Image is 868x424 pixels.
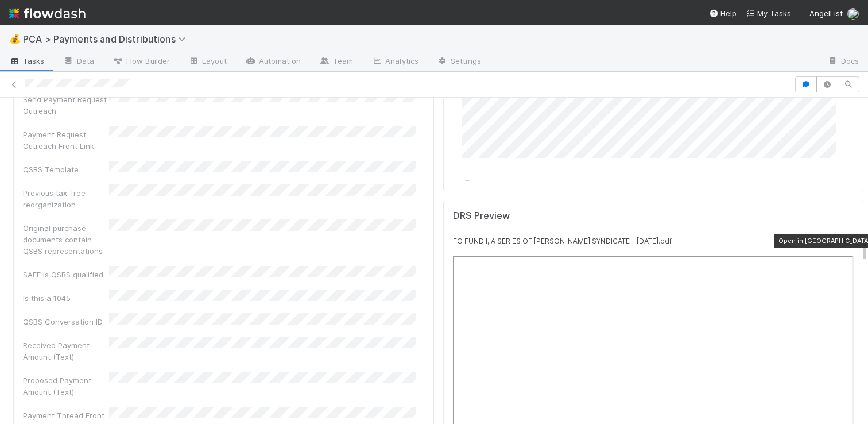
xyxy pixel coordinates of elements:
div: Received Payment Amount (Text) [23,340,109,363]
a: Data [54,53,103,71]
a: My Tasks [746,7,791,19]
span: My Tasks [746,9,791,18]
img: avatar_e7d5656d-bda2-4d83-89d6-b6f9721f96bd.png [847,8,859,20]
span: 💰 [9,34,21,44]
a: Flow Builder [103,53,179,71]
div: Payment Request Outreach Front Link [23,129,109,152]
div: Original purchase documents contain QSBS representations [23,222,109,257]
small: FO FUND I, A SERIES OF [PERSON_NAME] SYNDICATE - [DATE].pdf [453,237,672,245]
div: Send Payment Request Outreach [23,94,109,117]
div: Proposed Payment Amount (Text) [23,375,109,398]
div: QSBS Template [23,164,109,175]
div: Help [709,7,737,19]
a: Settings [428,53,490,71]
div: Is this a 1045 [23,292,109,304]
a: Analytics [362,53,428,71]
span: PCA > Payments and Distributions [23,33,192,45]
a: Automation [236,53,310,71]
h5: DRS Preview [453,210,510,222]
div: Previous tax-free reorganization [23,187,109,210]
span: [PERSON_NAME] [476,182,541,191]
span: Flow Builder [113,55,170,67]
a: Team [310,53,362,71]
span: AngelList [809,9,843,18]
a: Docs [818,53,868,71]
img: logo-inverted-e16ddd16eac7371096b0.svg [9,3,86,23]
div: SAFE is QSBS qualified [23,269,109,280]
img: avatar_e7d5656d-bda2-4d83-89d6-b6f9721f96bd.png [462,180,473,192]
span: Tasks [9,55,45,67]
div: QSBS Conversation ID [23,316,109,327]
a: Layout [179,53,236,71]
